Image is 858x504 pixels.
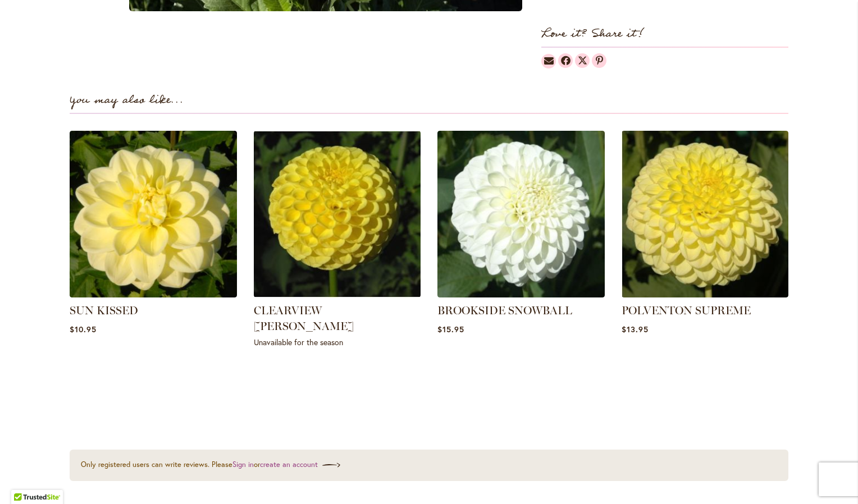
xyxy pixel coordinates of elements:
[254,337,421,347] p: Unavailable for the season
[575,53,590,68] a: Dahlias on Twitter
[437,304,572,317] a: BROOKSIDE SNOWBALL
[81,456,777,474] div: Only registered users can write reviews. Please or
[70,289,237,300] a: SUN KISSED
[541,25,644,43] strong: Love it? Share it!
[232,460,254,469] a: Sign in
[592,53,606,68] a: Dahlias on Pinterest
[254,131,421,298] img: CLEARVIEW DANIEL
[622,304,751,317] a: POLVENTON SUPREME
[437,324,464,335] span: $15.95
[622,131,789,298] img: POLVENTON SUPREME
[260,460,340,469] a: create an account
[437,131,605,298] img: BROOKSIDE SNOWBALL
[437,289,605,300] a: BROOKSIDE SNOWBALL
[622,324,649,335] span: $13.95
[70,131,237,298] img: SUN KISSED
[70,91,184,109] strong: You may also like...
[622,289,789,300] a: POLVENTON SUPREME
[8,464,40,496] iframe: Launch Accessibility Center
[558,53,573,68] a: Dahlias on Facebook
[254,289,421,300] a: CLEARVIEW DANIEL
[70,304,138,317] a: SUN KISSED
[254,304,354,333] a: CLEARVIEW [PERSON_NAME]
[70,324,97,335] span: $10.95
